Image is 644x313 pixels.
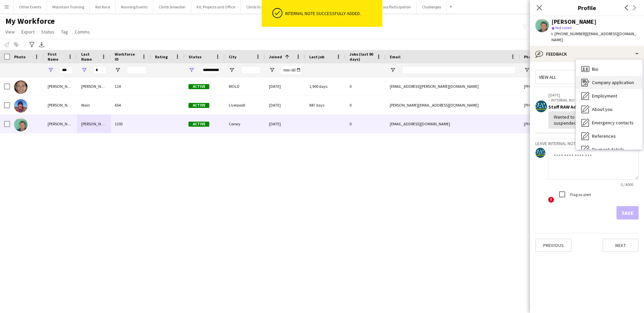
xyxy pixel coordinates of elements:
div: [PERSON_NAME] [44,115,77,133]
button: Challenges [417,0,447,13]
div: [PERSON_NAME] [77,115,111,133]
span: Status [41,29,54,35]
div: 654 [111,96,151,114]
span: t. [PHONE_NUMBER] [551,31,586,36]
h3: Leave internal note [535,140,639,146]
div: Internal note successfully added. [285,10,380,16]
button: Open Filter Menu [269,67,275,73]
div: [PERSON_NAME] [44,77,77,96]
span: City [229,54,236,59]
button: Previous [535,239,572,252]
span: First Name [48,52,65,62]
a: Export [19,27,37,36]
img: andrew wilson [14,118,28,131]
span: Status [189,54,202,59]
div: Bio [576,62,642,76]
span: Tag [61,29,68,35]
span: About you [592,106,612,112]
button: Climb Snowdon [153,0,191,13]
div: [DATE] [265,77,305,96]
div: 0 [345,96,386,114]
h3: Profile [530,3,644,12]
span: | [EMAIL_ADDRESS][DOMAIN_NAME] [551,31,636,42]
button: Open Filter Menu [390,67,396,73]
div: [PHONE_NUMBER] [520,115,606,133]
button: Mass Participation [374,0,417,13]
div: [EMAIL_ADDRESS][PERSON_NAME][DOMAIN_NAME] [386,77,520,96]
a: Comms [72,27,93,36]
p: – INTERNAL NOTE [548,98,612,103]
span: Photo [14,54,25,59]
a: Status [39,27,57,36]
a: View [3,27,17,36]
span: Employment [592,93,617,99]
img: Andrew Wain [14,99,28,113]
div: Wain [77,96,111,114]
button: Next [602,239,639,252]
span: Comms [75,29,90,35]
span: My Workforce [5,16,55,26]
div: Employment [576,89,642,103]
span: Emergency contacts [592,120,634,126]
div: About you [576,103,642,116]
span: ! [548,197,554,203]
span: Active [189,103,209,108]
input: Last Name Filter Input [93,66,107,74]
span: References [592,133,616,139]
div: Conwy [225,115,265,133]
div: [PHONE_NUMBER] [520,96,606,114]
app-action-btn: Advanced filters [28,41,36,49]
div: Wanted to be removed from list so suspended account. [DATE] HL [554,114,633,126]
span: Last Name [81,52,99,62]
p: [DATE] [548,92,612,98]
label: Flag as alert [569,192,591,197]
img: Andy Dawson [14,80,28,94]
div: [PERSON_NAME] [44,96,77,114]
button: Kit, Projects and Office [191,0,241,13]
div: Staff RAW Adventures [548,104,639,110]
div: 847 days [305,96,345,114]
div: [PERSON_NAME][EMAIL_ADDRESS][DOMAIN_NAME] [386,96,520,114]
span: Active [189,84,209,89]
button: Running Events [116,0,153,13]
span: View [5,29,15,35]
app-action-btn: Export XLSX [38,41,46,49]
span: Jobs (last 90 days) [350,52,374,62]
button: Rat Race [90,0,116,13]
div: Company application [576,76,642,89]
div: 0 [345,115,386,133]
div: [EMAIL_ADDRESS][DOMAIN_NAME] [386,115,520,133]
span: Rating [155,54,168,59]
div: Emergency contacts [576,116,642,129]
div: 0 [345,77,386,96]
button: Open Filter Menu [229,67,235,73]
input: Workforce ID Filter Input [127,66,147,74]
button: Other Events [14,0,47,13]
span: Export [21,29,35,35]
button: Open Filter Menu [189,67,195,73]
input: First Name Filter Input [60,66,73,74]
button: Open Filter Menu [81,67,87,73]
span: Payment details [592,146,624,152]
div: [DATE] [265,115,305,133]
input: Joined Filter Input [281,66,301,74]
div: [PERSON_NAME] [551,19,596,25]
button: Mountain Training [47,0,90,13]
span: Company application [592,79,634,85]
div: [PERSON_NAME] [77,77,111,96]
span: Email [390,54,400,59]
span: Phone [524,54,536,59]
span: Workforce ID [115,52,139,62]
div: [DATE] [265,96,305,114]
span: View all [539,74,556,80]
div: Feedback [530,46,644,62]
input: Email Filter Input [402,66,516,74]
a: Tag [58,27,71,36]
span: 0 / 4000 [615,182,639,187]
div: 1193 [111,115,151,133]
input: City Filter Input [241,66,261,74]
div: Payment details [576,143,642,156]
span: Not rated [555,25,572,30]
button: Climb Scafell Pike [241,0,282,13]
span: Active [189,122,209,127]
